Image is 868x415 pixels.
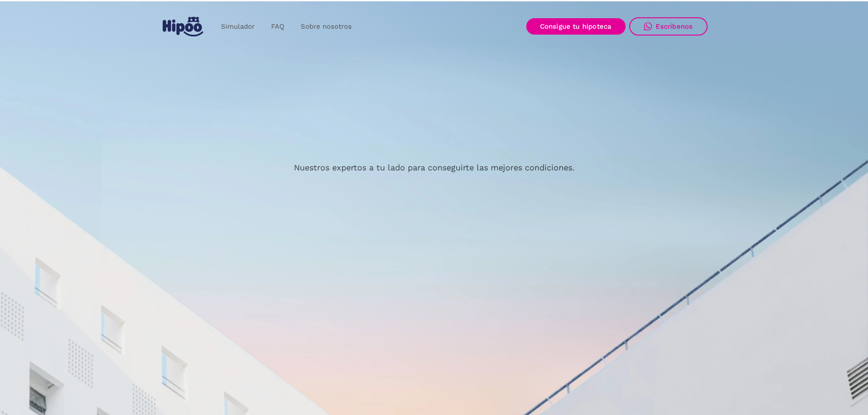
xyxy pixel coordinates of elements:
a: Consigue tu hipoteca [526,18,626,35]
a: home [161,13,205,40]
a: FAQ [263,18,293,36]
div: Escríbenos [656,22,693,31]
a: Escríbenos [629,17,708,36]
a: Simulador [213,18,263,36]
a: Sobre nosotros [293,18,360,36]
